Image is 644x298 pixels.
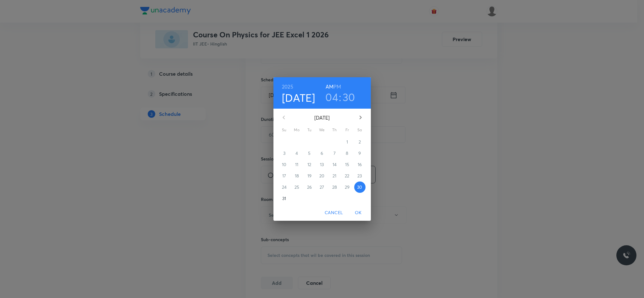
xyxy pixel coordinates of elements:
span: Cancel [325,209,343,217]
button: Cancel [322,207,345,219]
span: Su [279,127,290,133]
span: Th [329,127,340,133]
span: Fr [342,127,353,133]
h3: : [339,90,341,104]
button: 30 [354,182,366,193]
button: 31 [279,193,290,204]
span: Tu [304,127,315,133]
span: Sa [354,127,366,133]
span: Mo [291,127,303,133]
button: PM [333,82,341,91]
p: 30 [357,184,362,190]
button: 30 [343,90,355,104]
button: 2025 [282,82,293,91]
p: 31 [282,195,286,202]
p: [DATE] [291,114,353,122]
button: AM [326,82,333,91]
span: OK [351,209,366,217]
button: [DATE] [282,91,315,104]
span: We [316,127,328,133]
button: 04 [325,90,338,104]
button: OK [348,207,368,219]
